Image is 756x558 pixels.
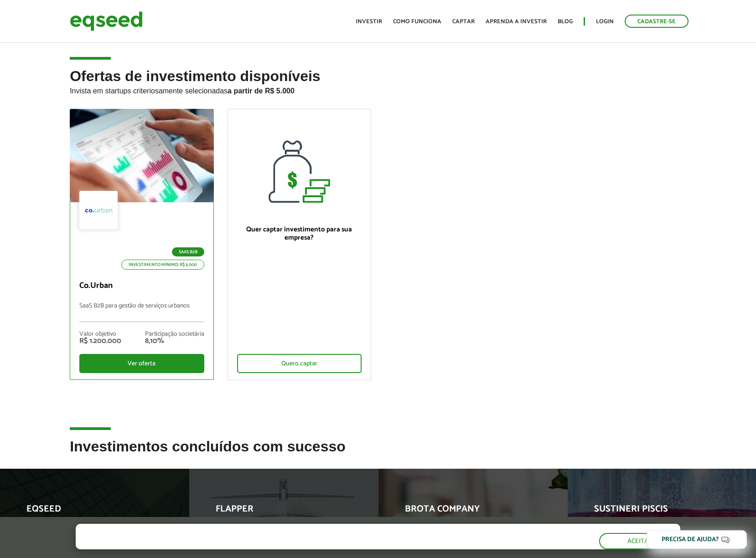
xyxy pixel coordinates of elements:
h2: Investimentos concluídos com sucesso [70,439,686,468]
a: SaaS B2B Investimento mínimo: R$ 5.000 Co.Urban SaaS B2B para gestão de serviços urbanos Valor ob... [70,109,213,380]
p: SaaS B2B para gestão de serviços urbanos [79,302,204,322]
div: 8,10% [145,338,204,345]
a: Captar [452,19,475,25]
a: Blog [558,19,573,25]
p: Invista em startups criteriosamente selecionadas [70,84,686,95]
div: Valor objetivo [79,331,121,338]
div: Quero captar [237,354,362,373]
p: SaaS B2B [172,247,204,256]
a: Aprenda a investir [486,19,547,25]
p: Investimento mínimo: R$ 5.000 [121,260,204,270]
h5: O site da EqSeed utiliza cookies para melhorar sua navegação. [76,524,406,538]
a: Login [596,19,614,25]
div: R$ 1.200.000 [79,338,121,345]
p: EqSeed [26,504,150,519]
p: Sustineri Piscis [594,504,717,519]
a: Investir [356,19,382,25]
a: Cadastre-se [625,15,689,28]
a: política de privacidade e de cookies [196,541,301,549]
p: Flapper [216,504,339,519]
a: Como funciona [393,19,441,25]
p: Quer captar investimento para sua empresa? [237,225,362,242]
img: EqSeed [70,9,143,33]
h2: Ofertas de investimento disponíveis [70,68,686,109]
a: Quer captar investimento para sua empresa? Quero captar [228,109,371,380]
strong: a partir de R$ 5.000 [228,87,295,95]
p: Ao clicar em "aceitar", você aceita nossa . [76,540,406,549]
div: Ver oferta [79,354,204,373]
button: Aceitar [599,533,680,549]
p: Co.Urban [79,281,204,291]
p: Brota Company [405,504,528,519]
div: Participação societária [145,331,204,338]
